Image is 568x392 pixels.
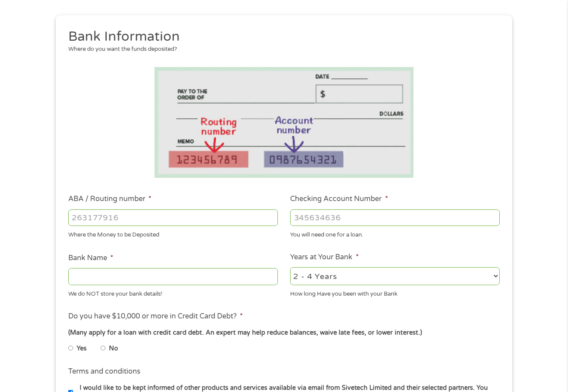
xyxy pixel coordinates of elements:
label: ABA / Routing number [68,194,151,204]
div: We do NOT store your bank details! [68,286,278,298]
input: 345634636 [290,209,500,226]
label: No [109,344,118,353]
div: Where do you want the funds deposited? [68,45,494,54]
h2: Bank Information [68,28,494,46]
div: Where the Money to be Deposited [68,228,278,240]
div: How long Have you been with your Bank [290,286,500,298]
label: Bank Name [68,254,113,263]
label: Checking Account Number [290,194,388,204]
div: You will need one for a loan. [290,228,500,240]
img: Routing number location [154,67,414,178]
div: (Many apply for a loan with credit card debt. An expert may help reduce balances, waive late fees... [68,328,500,338]
label: Yes [77,344,87,353]
input: 263177916 [68,209,278,226]
label: Years at Your Bank [290,253,358,262]
label: Do you have $10,000 or more in Credit Card Debt? [68,312,243,321]
label: Terms and conditions [68,367,140,376]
